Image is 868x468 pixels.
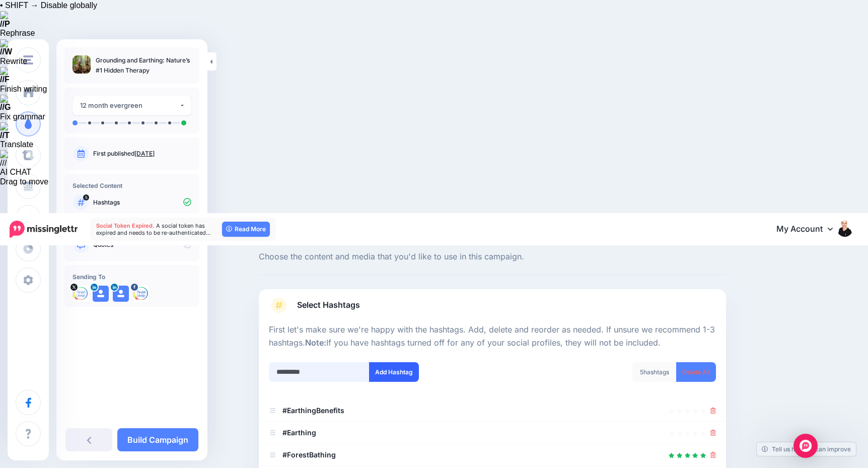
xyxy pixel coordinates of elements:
b: #Earthing [282,428,316,437]
span: Social Token Expired. [96,222,155,229]
p: Hashtags [93,198,191,207]
img: 5FzPphD2-4238.jpg [73,286,89,302]
span: A social token has expired and needs to be re-authenticated… [96,222,211,236]
span: Select Hashtags [297,298,360,312]
div: Open Intercom Messenger [793,434,818,458]
a: Read More [222,222,270,237]
span: 5 [640,368,643,376]
a: Tell us how we can improve [757,442,856,456]
h4: Sending To [73,273,191,281]
a: Delete All [676,362,716,382]
a: Select Hashtags [269,297,716,323]
span: Content and media [259,235,726,245]
img: user_default_image.png [113,286,129,302]
b: #EarthingBenefits [282,406,344,415]
button: Add Hashtag [369,362,419,382]
p: First let's make sure we're happy with the hashtags. Add, delete and reorder as needed. If unsure... [269,323,716,350]
b: #ForestBathing [282,450,336,459]
img: 11885075_1625969934346125_6140442748488437573_n-bsa52704.png [133,286,149,302]
div: hashtags [632,362,677,382]
a: My Account [766,217,853,242]
span: 5 [83,194,89,200]
img: Missinglettr [10,221,78,238]
span: Choose the content and media that you'd like to use in this campaign. [259,250,726,263]
img: user_default_image.png [93,286,109,302]
b: Note: [305,338,326,348]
